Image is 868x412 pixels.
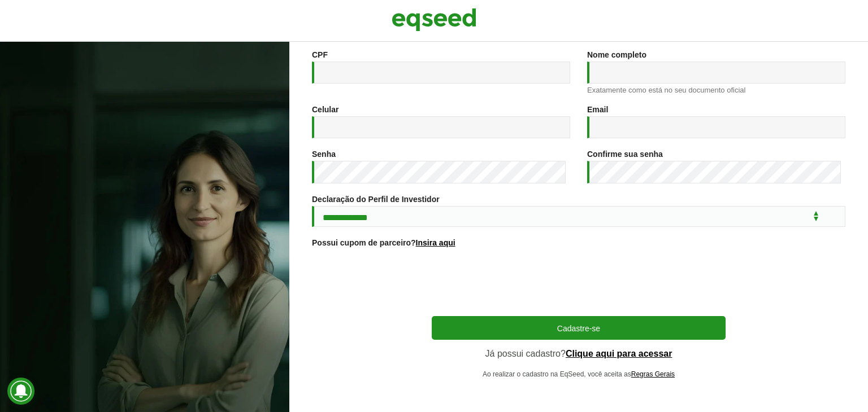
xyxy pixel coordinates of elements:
label: Celular [312,106,338,113]
p: Ao realizar o cadastro na EqSeed, você aceita as [432,370,726,378]
label: Possui cupom de parceiro? [312,239,455,247]
label: Nome completo [587,51,646,59]
label: CPF [312,51,328,59]
img: EqSeed Logo [392,6,476,34]
p: Já possui cadastro? [432,348,726,359]
label: Confirme sua senha [587,150,663,158]
label: Email [587,106,608,113]
a: Regras Gerais [631,371,675,378]
label: Senha [312,150,336,158]
div: Exatamente como está no seu documento oficial [587,86,845,94]
a: Clique aqui para acessar [566,349,672,358]
iframe: reCAPTCHA [493,261,665,305]
button: Cadastre-se [432,316,726,340]
label: Declaração do Perfil de Investidor [312,195,440,203]
a: Insira aqui [416,239,455,247]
